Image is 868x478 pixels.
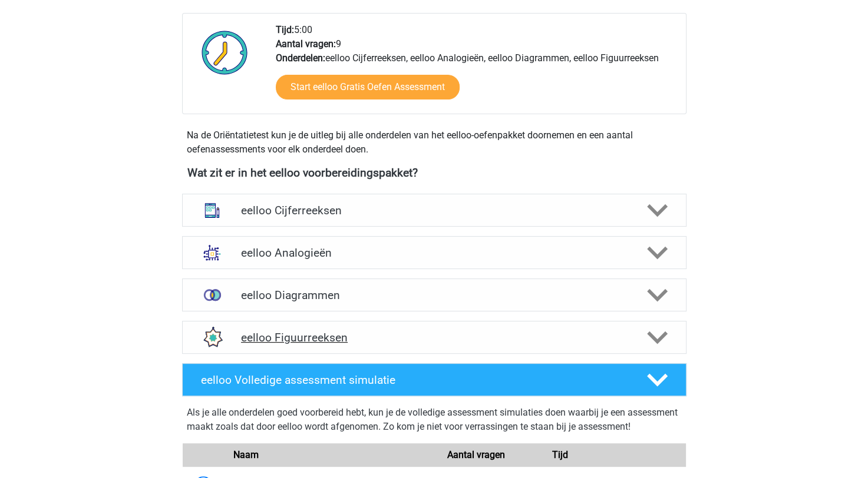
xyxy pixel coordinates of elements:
h4: eelloo Volledige assessment simulatie [201,373,628,387]
a: Start eelloo Gratis Oefen Assessment [276,75,460,99]
img: analogieen [197,237,227,268]
div: Naam [225,448,434,462]
a: figuurreeksen eelloo Figuurreeksen [177,321,691,354]
a: cijferreeksen eelloo Cijferreeksen [177,194,691,227]
h4: eelloo Analogieën [241,246,627,260]
img: Klok [195,23,255,82]
b: Aantal vragen: [276,38,336,49]
div: Als je alle onderdelen goed voorbereid hebt, kun je de volledige assessment simulaties doen waarb... [187,406,682,439]
h4: eelloo Diagrammen [241,288,627,302]
a: analogieen eelloo Analogieën [177,236,691,269]
div: 5:00 9 eelloo Cijferreeksen, eelloo Analogieën, eelloo Diagrammen, eelloo Figuurreeksen [267,23,685,114]
div: Aantal vragen [434,448,517,462]
img: cijferreeksen [197,195,227,225]
h4: Wat zit er in het eelloo voorbereidingspakket? [187,166,681,180]
div: Na de Oriëntatietest kun je de uitleg bij alle onderdelen van het eelloo-oefenpakket doornemen en... [182,128,687,157]
img: figuurreeksen [197,322,227,353]
h4: eelloo Figuurreeksen [241,331,627,344]
a: eelloo Volledige assessment simulatie [177,363,691,396]
h4: eelloo Cijferreeksen [241,204,627,217]
img: venn diagrammen [197,280,227,310]
b: Tijd: [276,24,294,35]
a: venn diagrammen eelloo Diagrammen [177,278,691,311]
b: Onderdelen: [276,52,325,64]
div: Tijd [518,448,602,462]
